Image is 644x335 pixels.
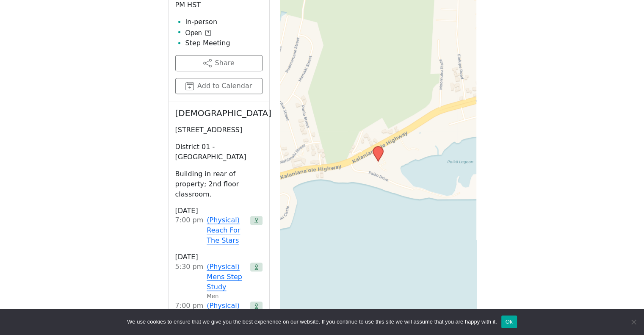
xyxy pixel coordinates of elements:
small: Men [207,292,218,301]
p: Building in rear of property; 2nd floor classroom. [175,169,263,199]
button: Ok [501,316,517,328]
button: Add to Calendar [175,78,263,94]
a: (Physical) Reach For The Stars [207,215,246,246]
div: 7:00 PM [175,215,204,246]
li: In-person [185,17,263,27]
a: (Physical) Mens Step Study [207,262,246,292]
h3: [DATE] [175,252,263,262]
h3: [DATE] [175,206,263,216]
h2: [DEMOGRAPHIC_DATA] [175,108,263,118]
div: 5:30 PM [175,262,204,301]
li: Step Meeting [185,38,263,48]
span: Open [185,28,202,38]
span: We use cookies to ensure that we give you the best experience on our website. If you continue to ... [127,318,497,326]
button: Share [175,55,263,71]
p: [STREET_ADDRESS] [175,125,263,135]
p: District 01 - [GEOGRAPHIC_DATA] [175,142,263,162]
span: No [629,318,638,326]
button: Open [185,28,211,38]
